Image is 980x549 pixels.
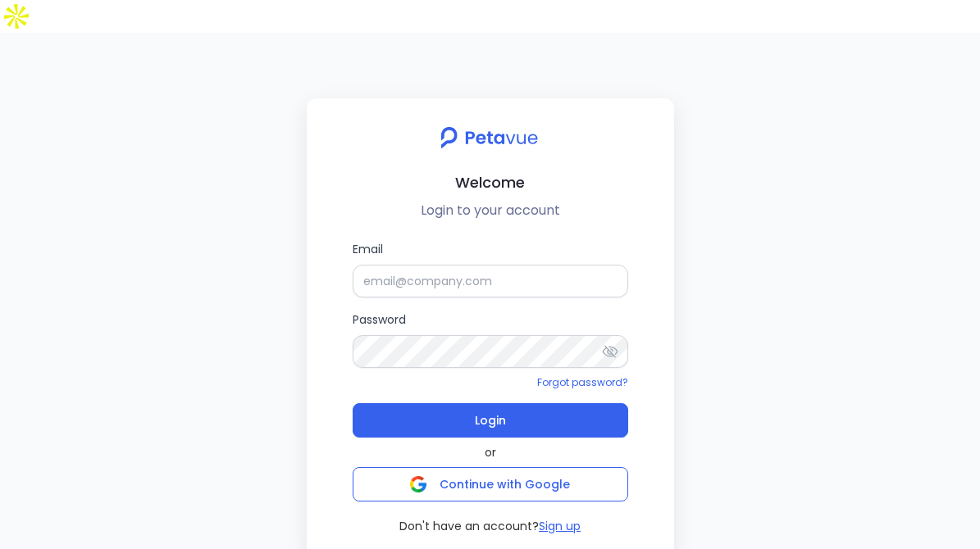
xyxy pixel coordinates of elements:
[353,311,628,368] label: Password
[431,118,549,157] img: petavue logo
[320,170,661,194] h2: Welcome
[353,265,628,297] input: Email
[320,201,661,220] p: Login to your account
[539,518,581,534] button: Sign up
[537,375,628,389] a: Forgot password?
[353,403,628,438] button: Login
[353,240,628,297] label: Email
[353,467,628,501] button: Continue with Google
[440,476,570,492] span: Continue with Google
[475,409,506,432] span: Login
[353,335,628,368] input: Password
[399,518,539,534] span: Don't have an account?
[485,444,496,461] span: or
